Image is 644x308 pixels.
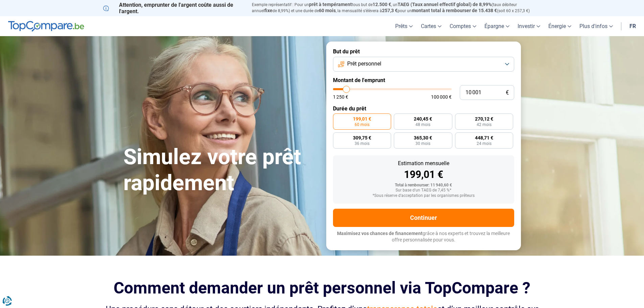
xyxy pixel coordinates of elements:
[338,170,509,180] div: 199,01 €
[347,60,381,68] span: Prêt personnel
[252,2,541,14] p: Exemple représentatif : Pour un tous but de , un (taux débiteur annuel de 8,99%) et une durée de ...
[123,144,318,196] h1: Simulez votre prêt rapidement
[475,135,493,140] span: 448,71 €
[446,16,480,36] a: Comptes
[373,2,391,7] span: 12.500 €
[333,48,514,55] label: But du prêt
[333,105,514,112] label: Durée du prêt
[8,21,84,32] img: TopCompare
[338,188,509,193] div: Sur base d'un TAEG de 7,45 %*
[353,135,371,140] span: 309,75 €
[333,95,348,99] span: 1 250 €
[480,16,514,36] a: Épargne
[103,2,244,15] p: Attention, emprunter de l'argent coûte aussi de l'argent.
[417,16,446,36] a: Cartes
[333,209,514,227] button: Continuer
[309,2,352,7] span: prêt à tempérament
[338,161,509,166] div: Estimation mensuelle
[506,90,509,96] span: €
[103,279,541,297] h2: Comment demander un prêt personnel via TopCompare ?
[333,77,514,83] label: Montant de l'emprunt
[514,16,544,36] a: Investir
[575,16,617,36] a: Plus d'infos
[391,16,417,36] a: Prêts
[477,123,492,127] span: 42 mois
[412,8,497,13] span: montant total à rembourser de 15.438 €
[415,142,430,146] span: 30 mois
[414,135,432,140] span: 365,30 €
[431,95,452,99] span: 100 000 €
[544,16,575,36] a: Énergie
[414,117,432,121] span: 240,45 €
[337,231,423,236] span: Maximisez vos chances de financement
[477,142,492,146] span: 24 mois
[264,8,272,13] span: fixe
[338,183,509,188] div: Total à rembourser: 11 940,60 €
[475,117,493,121] span: 270,12 €
[625,16,640,36] a: fr
[353,117,371,121] span: 199,01 €
[382,8,398,13] span: 257,3 €
[355,142,369,146] span: 36 mois
[415,123,430,127] span: 48 mois
[333,230,514,243] p: grâce à nos experts et trouvez la meilleure offre personnalisée pour vous.
[333,57,514,72] button: Prêt personnel
[319,8,336,13] span: 60 mois
[355,123,369,127] span: 60 mois
[398,2,492,7] span: TAEG (Taux annuel effectif global) de 8,99%
[338,194,509,198] div: *Sous réserve d'acceptation par les organismes prêteurs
